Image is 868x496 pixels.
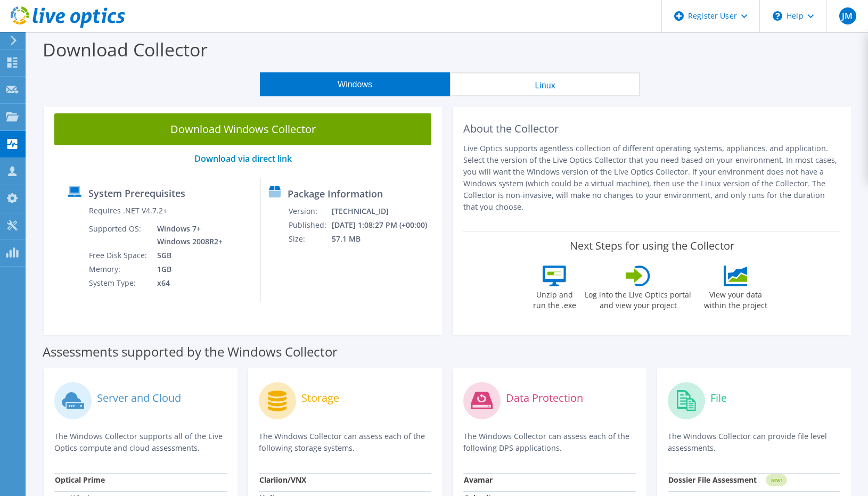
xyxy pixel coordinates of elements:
[668,475,757,485] strong: Dossier File Assessment
[771,477,782,483] tspan: NEW!
[463,431,636,454] p: The Windows Collector can assess each of the following DPS applications.
[450,72,640,96] button: Linux
[584,286,692,311] label: Log into the Live Optics portal and view your project
[288,204,331,218] td: Version:
[88,249,149,262] td: Free Disk Space:
[288,232,331,246] td: Size:
[839,7,856,24] span: JM
[301,393,339,403] label: Storage
[331,204,437,218] td: [TECHNICAL_ID]
[710,393,727,403] label: File
[54,113,431,145] a: Download Windows Collector
[149,276,225,290] td: x64
[773,11,782,21] svg: \n
[570,239,734,252] label: Next Steps for using the Collector
[530,286,579,311] label: Unzip and run the .exe
[149,222,225,249] td: Windows 7+ Windows 2008R2+
[55,475,105,485] strong: Optical Prime
[697,286,774,311] label: View your data within the project
[259,475,306,485] strong: Clariion/VNX
[288,188,383,199] label: Package Information
[463,122,840,135] h2: About the Collector
[331,218,437,232] td: [DATE] 1:08:27 PM (+00:00)
[43,346,338,357] label: Assessments supported by the Windows Collector
[506,393,583,403] label: Data Protection
[260,72,450,96] button: Windows
[149,262,225,276] td: 1GB
[149,249,225,262] td: 5GB
[464,475,493,485] strong: Avamar
[668,431,840,454] p: The Windows Collector can provide file level assessments.
[54,431,227,454] p: The Windows Collector supports all of the Live Optics compute and cloud assessments.
[89,205,167,216] label: Requires .NET V4.7.2+
[88,276,149,290] td: System Type:
[288,218,331,232] td: Published:
[259,431,431,454] p: The Windows Collector can assess each of the following storage systems.
[88,262,149,276] td: Memory:
[97,393,181,403] label: Server and Cloud
[88,222,149,249] td: Supported OS:
[88,188,185,199] label: System Prerequisites
[463,143,840,213] p: Live Optics supports agentless collection of different operating systems, appliances, and applica...
[43,37,208,62] label: Download Collector
[194,153,292,164] a: Download via direct link
[331,232,437,246] td: 57.1 MB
